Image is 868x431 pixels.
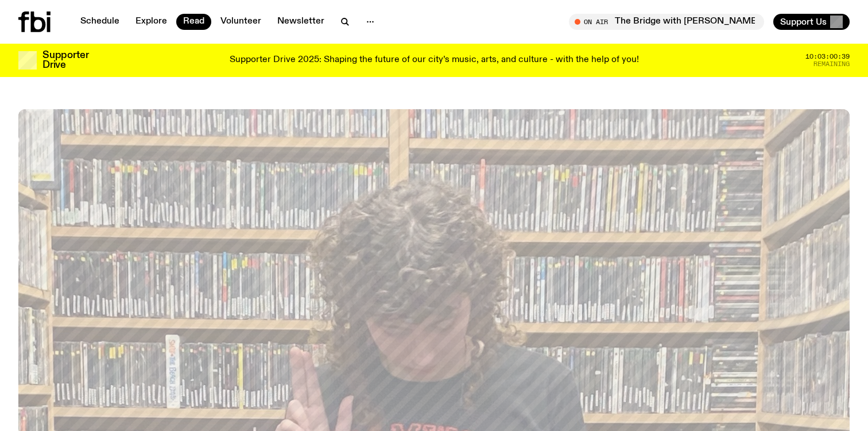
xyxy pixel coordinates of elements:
[780,17,827,27] span: Support Us
[230,55,639,66] p: Supporter Drive 2025: Shaping the future of our city’s music, arts, and culture - with the help o...
[270,14,331,30] a: Newsletter
[129,14,174,30] a: Explore
[73,14,126,30] a: Schedule
[805,53,850,60] span: 10:03:00:39
[176,14,211,30] a: Read
[214,14,268,30] a: Volunteer
[773,14,850,30] button: Support Us
[42,51,88,70] h3: Supporter Drive
[569,14,764,30] button: On AirThe Bridge with [PERSON_NAME]
[813,61,850,67] span: Remaining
